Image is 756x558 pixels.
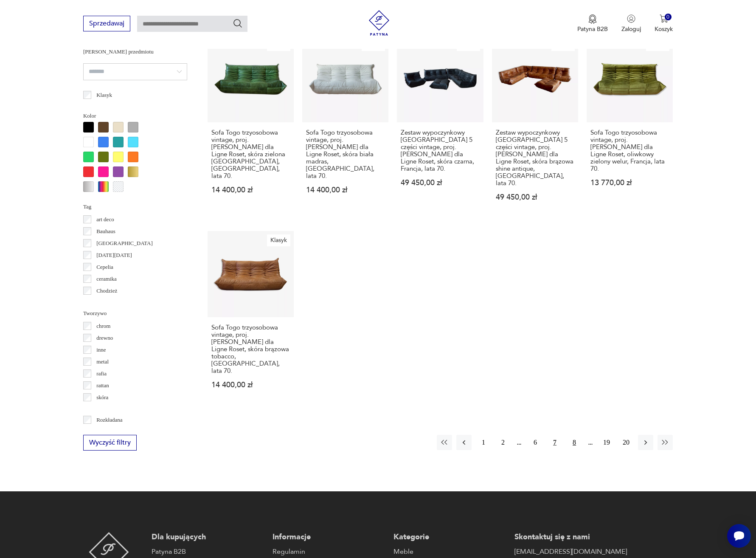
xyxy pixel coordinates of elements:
button: 0Koszyk [655,14,673,33]
p: Zaloguj [621,25,641,33]
p: [GEOGRAPHIC_DATA] [96,239,153,248]
button: Patyna B2B [577,14,608,33]
p: Rozkładana [96,415,122,425]
button: 6 [528,435,543,450]
a: KlasykZestaw wypoczynkowy Togo 5 części vintage, proj. M. Ducaroy dla Ligne Roset, skóra brązowa ... [492,36,578,217]
p: chrom [96,321,110,331]
p: 13 770,00 zł [590,179,669,186]
button: 7 [547,435,562,450]
p: Kolor [83,111,187,121]
p: 14 400,00 zł [211,186,290,194]
a: KlasykSofa Togo trzyosobowa vintage, proj. M. Ducaroy dla Ligne Roset, skóra brązowa tobacco, Fra... [208,231,294,405]
p: Cepelia [96,262,113,272]
button: Szukaj [233,18,243,28]
h3: Zestaw wypoczynkowy [GEOGRAPHIC_DATA] 5 części vintage, proj. [PERSON_NAME] dla Ligne Roset, skór... [496,129,574,187]
button: Sprzedawaj [83,16,130,31]
p: Kategorie [393,532,506,542]
p: Koszyk [655,25,673,33]
h3: Sofa Togo trzyosobowa vintage, proj. [PERSON_NAME] dla Ligne Roset, skóra zielona [GEOGRAPHIC_DAT... [211,129,290,180]
a: KlasykZestaw wypoczynkowy Togo 5 części vintage, proj. M. Ducaroy dla Ligne Roset, skóra czarna, ... [397,36,483,217]
p: Dla kupujących [152,532,264,542]
p: Patyna B2B [577,25,608,33]
p: [DATE][DATE] [96,251,132,260]
div: 0 [665,14,672,21]
img: Ikona koszyka [660,14,668,23]
a: Ikona medaluPatyna B2B [577,14,608,33]
a: Meble [393,547,506,557]
p: Klasyk [96,90,112,100]
button: Zaloguj [621,14,641,33]
p: Bauhaus [96,227,115,236]
p: inne [96,345,106,355]
h3: Sofa Togo trzyosobowa vintage, proj. [PERSON_NAME] dla Ligne Roset, oliwkowy zielony welur, Franc... [590,129,669,172]
p: Chodzież [96,286,117,296]
p: rattan [96,381,109,390]
a: KlasykSofa Togo trzyosobowa vintage, proj. M. Ducaroy dla Ligne Roset, oliwkowy zielony welur, Fr... [587,36,673,217]
a: KlasykSofa Togo trzyosobowa vintage, proj. M. Ducaroy dla Ligne Roset, skóra zielona dubai, Franc... [208,36,294,217]
a: [EMAIL_ADDRESS][DOMAIN_NAME] [514,547,627,557]
p: Ćmielów [96,298,117,307]
p: 14 400,00 zł [306,186,385,194]
button: 8 [567,435,582,450]
img: Ikonka użytkownika [627,14,635,23]
button: 19 [599,435,614,450]
p: Skontaktuj się z nami [514,532,627,542]
button: 2 [495,435,511,450]
p: skóra [96,393,108,402]
p: drewno [96,333,113,343]
h3: Sofa Togo trzyosobowa vintage, proj. [PERSON_NAME] dla Ligne Roset, skóra biała madras, [GEOGRAPH... [306,129,385,180]
h3: Sofa Togo trzyosobowa vintage, proj. [PERSON_NAME] dla Ligne Roset, skóra brązowa tobacco, [GEOGR... [211,324,290,375]
a: Patyna B2B [152,547,264,557]
p: 49 450,00 zł [401,179,479,186]
p: ceramika [96,274,117,284]
button: 20 [618,435,634,450]
p: Tworzywo [83,309,187,318]
p: Informacje [273,532,385,542]
img: Patyna - sklep z meblami i dekoracjami vintage [366,10,392,36]
p: art deco [96,215,114,224]
img: Ikona medalu [588,14,597,24]
p: 49 450,00 zł [496,194,574,201]
a: Sprzedawaj [83,21,130,27]
iframe: Smartsupp widget button [727,524,751,548]
p: [PERSON_NAME] przedmiotu [83,47,187,56]
button: Wyczyść filtry [83,435,137,451]
a: Regulamin [273,547,385,557]
p: 14 400,00 zł [211,381,290,389]
p: rafia [96,369,107,378]
a: KlasykSofa Togo trzyosobowa vintage, proj. M. Ducaroy dla Ligne Roset, skóra biała madras, Francj... [302,36,388,217]
p: tkanina [96,405,112,414]
p: metal [96,357,109,366]
button: 1 [476,435,491,450]
h3: Zestaw wypoczynkowy [GEOGRAPHIC_DATA] 5 części vintage, proj. [PERSON_NAME] dla Ligne Roset, skór... [401,129,479,172]
p: Tag [83,202,187,211]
